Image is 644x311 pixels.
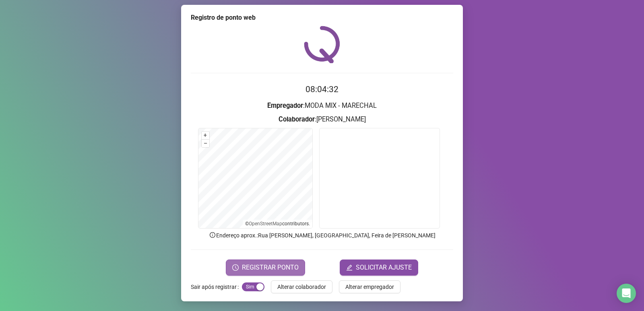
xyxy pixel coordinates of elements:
div: Registro de ponto web [191,13,453,23]
span: Alterar colaborador [277,282,326,291]
span: SOLICITAR AJUSTE [356,263,412,272]
strong: Empregador [267,102,303,109]
button: REGISTRAR PONTO [226,260,305,276]
span: REGISTRAR PONTO [242,263,299,272]
h3: : MODA MIX - MARECHAL [191,101,453,111]
li: © contributors. [245,221,310,227]
p: Endereço aprox. : Rua [PERSON_NAME], [GEOGRAPHIC_DATA], Feira de [PERSON_NAME] [191,231,453,240]
span: Alterar empregador [345,282,394,291]
strong: Colaborador [279,115,315,123]
button: Alterar colaborador [271,280,332,293]
button: – [202,140,209,147]
span: clock-circle [232,264,239,271]
a: OpenStreetMap [249,221,282,227]
img: QRPoint [304,26,340,63]
button: + [202,132,209,139]
h3: : [PERSON_NAME] [191,114,453,125]
label: Sair após registrar [191,280,242,293]
time: 08:04:32 [305,84,339,94]
span: edit [346,264,353,271]
div: Open Intercom Messenger [617,284,636,303]
button: Alterar empregador [339,280,400,293]
span: info-circle [209,231,216,239]
button: editSOLICITAR AJUSTE [340,260,418,276]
